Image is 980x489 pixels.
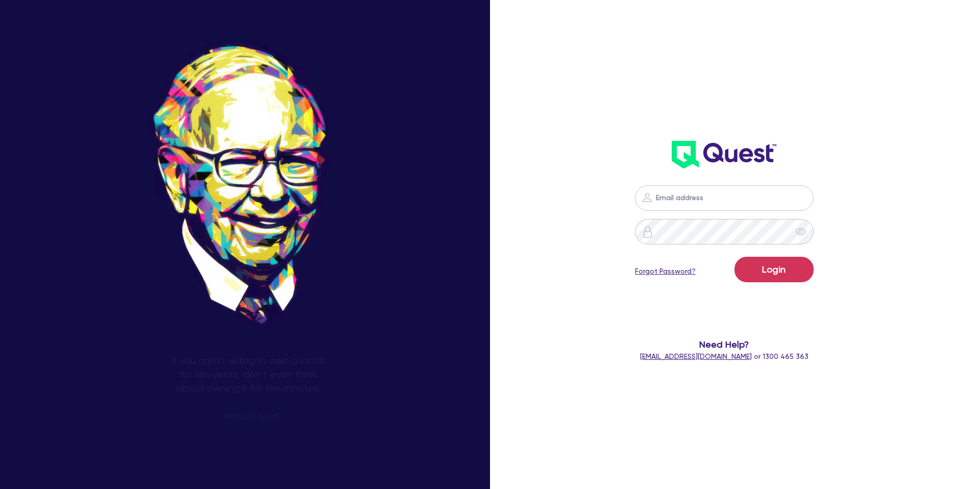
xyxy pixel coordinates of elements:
input: Email address [635,185,814,211]
button: Login [734,257,814,282]
a: [EMAIL_ADDRESS][DOMAIN_NAME] [640,352,752,360]
span: - [PERSON_NAME] [216,413,280,421]
img: icon-password [641,191,653,204]
span: eye [796,227,806,237]
img: icon-password [642,226,654,238]
span: or 1300 465 363 [640,352,808,360]
span: Need Help? [593,337,855,351]
img: wH2k97JdezQIQAAAABJRU5ErkJggg== [672,141,776,168]
a: Forgot Password? [635,266,696,277]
